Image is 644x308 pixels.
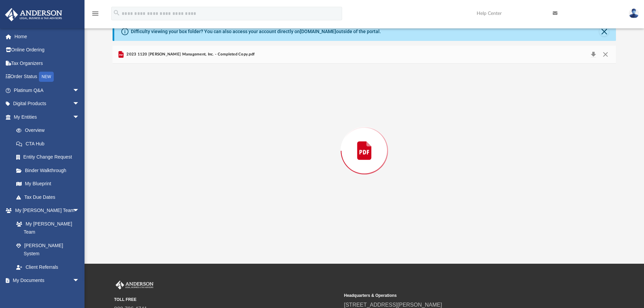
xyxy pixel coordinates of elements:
a: CTA Hub [9,137,90,150]
span: arrow_drop_down [73,84,86,97]
small: TOLL FREE [114,297,339,303]
img: Anderson Advisors Platinum Portal [114,281,155,289]
div: Difficulty viewing your box folder? You can also access your account directly on outside of the p... [131,28,381,35]
a: Entity Change Request [9,150,90,164]
a: My Blueprint [9,177,86,191]
a: [DOMAIN_NAME] [300,29,336,34]
a: My Entitiesarrow_drop_down [5,110,90,124]
a: [STREET_ADDRESS][PERSON_NAME] [344,302,442,308]
a: Tax Organizers [5,56,90,70]
a: Home [5,30,90,43]
span: arrow_drop_down [73,204,86,218]
div: NEW [39,72,54,82]
a: Platinum Q&Aarrow_drop_down [5,84,90,97]
a: My Documentsarrow_drop_down [5,274,86,287]
a: Order StatusNEW [5,70,90,84]
span: 2023 1120 [PERSON_NAME] Management, Inc. - Completed Copy.pdf [125,51,255,57]
span: arrow_drop_down [73,110,86,124]
i: menu [91,9,99,18]
button: Close [599,27,609,36]
img: User Pic [629,8,639,18]
a: My [PERSON_NAME] Teamarrow_drop_down [5,204,86,217]
small: Headquarters & Operations [344,292,569,299]
a: Client Referrals [9,260,86,274]
img: Anderson Advisors Platinum Portal [3,8,64,21]
a: Overview [9,124,90,137]
a: Tax Due Dates [9,190,90,204]
div: Preview [113,46,616,238]
span: arrow_drop_down [73,274,86,288]
span: arrow_drop_down [73,97,86,111]
a: [PERSON_NAME] System [9,239,86,260]
a: Binder Walkthrough [9,164,90,177]
a: Online Ordering [5,43,90,57]
a: My [PERSON_NAME] Team [9,217,83,239]
button: Download [587,50,599,59]
a: menu [91,13,99,18]
button: Close [599,50,612,59]
a: Digital Productsarrow_drop_down [5,97,90,111]
i: search [113,9,120,17]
